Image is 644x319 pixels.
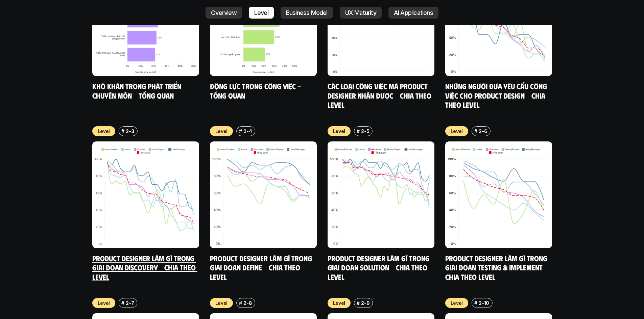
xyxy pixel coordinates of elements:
[474,129,477,134] h6: #
[345,9,376,16] p: UX Maturity
[243,128,252,135] p: 2-4
[215,299,228,307] p: Level
[361,299,369,307] p: 2-9
[357,300,360,305] h6: #
[388,7,438,19] a: AI Applications
[451,299,463,307] p: Level
[121,300,124,305] h6: #
[254,9,268,16] p: Level
[239,300,242,305] h6: #
[333,128,345,135] p: Level
[249,7,274,19] a: Level
[92,81,183,100] a: Khó khăn trong phát triển chuyên môn - Tổng quan
[98,128,110,135] p: Level
[286,9,328,16] p: Business Model
[215,128,228,135] p: Level
[239,129,242,134] h6: #
[328,254,431,281] a: Product Designer làm gì trong giai đoạn Solution - Chia theo Level
[98,299,110,307] p: Level
[328,81,433,109] a: Các loại công việc mà Product Designer nhận được - Chia theo Level
[206,7,242,19] a: Overview
[281,7,333,19] a: Business Model
[243,299,252,307] p: 2-8
[357,129,360,134] h6: #
[445,81,549,109] a: Những người đưa yêu cầu công việc cho Product Design - Chia theo Level
[474,300,477,305] h6: #
[333,299,345,307] p: Level
[211,9,237,16] p: Overview
[210,254,314,281] a: Product Designer làm gì trong giai đoạn Define - Chia theo Level
[445,254,549,281] a: Product Designer làm gì trong giai đoạn Testing & Implement - Chia theo Level
[451,128,463,135] p: Level
[394,9,433,16] p: AI Applications
[210,81,303,100] a: Động lực trong công việc - Tổng quan
[126,128,134,135] p: 2-3
[126,299,134,307] p: 2-7
[479,128,487,135] p: 2-6
[340,7,382,19] a: UX Maturity
[479,299,489,307] p: 2-10
[92,254,197,281] a: Product Designer làm gì trong giai đoạn Discovery - Chia theo Level
[361,128,369,135] p: 2-5
[121,129,124,134] h6: #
